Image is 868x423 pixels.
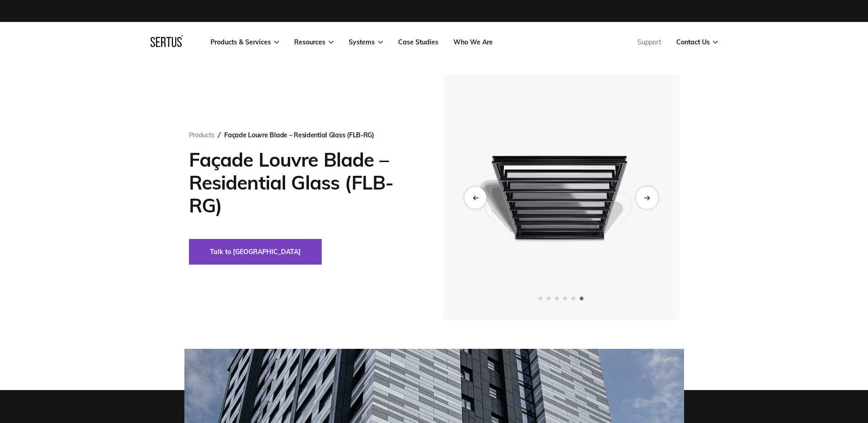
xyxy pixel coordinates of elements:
[453,38,493,46] a: Who We Are
[189,148,415,217] h1: Façade Louvre Blade – Residential Glass (FLB-RG)
[555,297,559,300] span: Go to slide 3
[294,38,334,46] a: Resources
[636,186,658,209] div: Next slide
[547,297,550,300] span: Go to slide 2
[189,131,215,139] a: Products
[189,239,322,265] button: Talk to [GEOGRAPHIC_DATA]
[703,317,868,423] iframe: Chat Widget
[398,38,438,46] a: Case Studies
[210,38,279,46] a: Products & Services
[571,297,575,300] span: Go to slide 5
[464,187,486,209] div: Previous slide
[349,38,383,46] a: Systems
[637,38,661,46] a: Support
[563,297,567,300] span: Go to slide 4
[676,38,718,46] a: Contact Us
[539,297,542,300] span: Go to slide 1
